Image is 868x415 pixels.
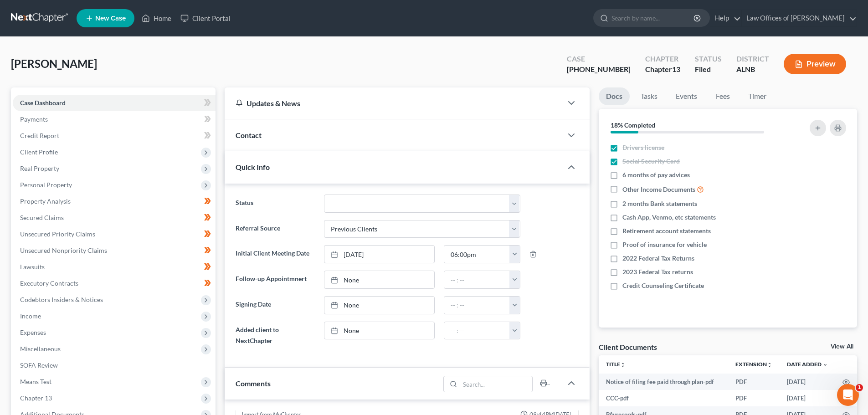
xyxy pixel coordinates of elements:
[622,199,697,208] span: 2 months Bank statements
[13,111,216,128] a: Payments
[11,57,97,70] span: [PERSON_NAME]
[710,10,741,26] a: Help
[20,328,46,336] span: Expenses
[460,376,533,392] input: Search...
[784,54,846,74] button: Preview
[20,99,66,107] span: Case Dashboard
[780,390,835,406] td: [DATE]
[622,254,694,263] span: 2022 Federal Tax Returns
[831,343,853,350] a: View All
[20,279,78,287] span: Executory Contracts
[787,361,828,368] a: Date Added expand_more
[822,362,828,368] i: expand_more
[13,357,216,374] a: SOFA Review
[444,246,510,263] input: -- : --
[236,379,271,388] span: Comments
[622,185,695,194] span: Other Income Documents
[231,296,319,314] label: Signing Date
[695,64,722,75] div: Filed
[837,384,859,406] iframe: Intercom live chat
[741,87,774,105] a: Timer
[20,181,72,189] span: Personal Property
[735,361,772,368] a: Extensionunfold_more
[708,87,737,105] a: Fees
[606,361,626,368] a: Titleunfold_more
[742,10,857,26] a: Law Offices of [PERSON_NAME]
[236,163,270,171] span: Quick Info
[20,361,58,369] span: SOFA Review
[231,245,319,263] label: Initial Client Meeting Date
[13,128,216,144] a: Credit Report
[176,10,235,26] a: Client Portal
[20,378,51,385] span: Means Test
[599,390,728,406] td: CCC-pdf
[20,263,45,271] span: Lawsuits
[13,242,216,259] a: Unsecured Nonpriority Claims
[231,220,319,238] label: Referral Source
[567,54,631,64] div: Case
[13,210,216,226] a: Secured Claims
[856,384,863,391] span: 1
[736,54,769,64] div: District
[695,54,722,64] div: Status
[20,197,71,205] span: Property Analysis
[611,121,655,129] strong: 18% Completed
[13,193,216,210] a: Property Analysis
[622,213,716,222] span: Cash App, Venmo, etc statements
[611,10,695,26] input: Search by name...
[645,54,680,64] div: Chapter
[236,98,551,108] div: Updates & News
[324,246,434,263] a: [DATE]
[20,345,61,353] span: Miscellaneous
[231,322,319,349] label: Added client to NextChapter
[633,87,665,105] a: Tasks
[599,374,728,390] td: Notice of filing fee paid through plan-pdf
[622,281,704,290] span: Credit Counseling Certificate
[13,259,216,275] a: Lawsuits
[444,271,510,288] input: -- : --
[231,271,319,289] label: Follow-up Appointmnert
[622,170,690,179] span: 6 months of pay advices
[736,64,769,75] div: ALNB
[20,132,59,139] span: Credit Report
[20,115,48,123] span: Payments
[444,297,510,314] input: -- : --
[236,131,262,139] span: Contact
[622,267,693,277] span: 2023 Federal Tax returns
[20,230,95,238] span: Unsecured Priority Claims
[13,275,216,292] a: Executory Contracts
[137,10,176,26] a: Home
[622,226,711,236] span: Retirement account statements
[20,246,107,254] span: Unsecured Nonpriority Claims
[13,226,216,242] a: Unsecured Priority Claims
[672,65,680,73] span: 13
[622,157,680,166] span: Social Security Card
[20,394,52,402] span: Chapter 13
[728,374,780,390] td: PDF
[645,64,680,75] div: Chapter
[767,362,772,368] i: unfold_more
[13,95,216,111] a: Case Dashboard
[622,240,707,249] span: Proof of insurance for vehicle
[324,297,434,314] a: None
[20,312,41,320] span: Income
[444,322,510,339] input: -- : --
[231,195,319,213] label: Status
[780,374,835,390] td: [DATE]
[668,87,704,105] a: Events
[20,148,58,156] span: Client Profile
[567,64,631,75] div: [PHONE_NUMBER]
[324,322,434,339] a: None
[95,15,126,22] span: New Case
[620,362,626,368] i: unfold_more
[324,271,434,288] a: None
[622,143,664,152] span: Drivers license
[20,164,59,172] span: Real Property
[20,214,64,221] span: Secured Claims
[728,390,780,406] td: PDF
[599,87,630,105] a: Docs
[20,296,103,303] span: Codebtors Insiders & Notices
[599,342,657,352] div: Client Documents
